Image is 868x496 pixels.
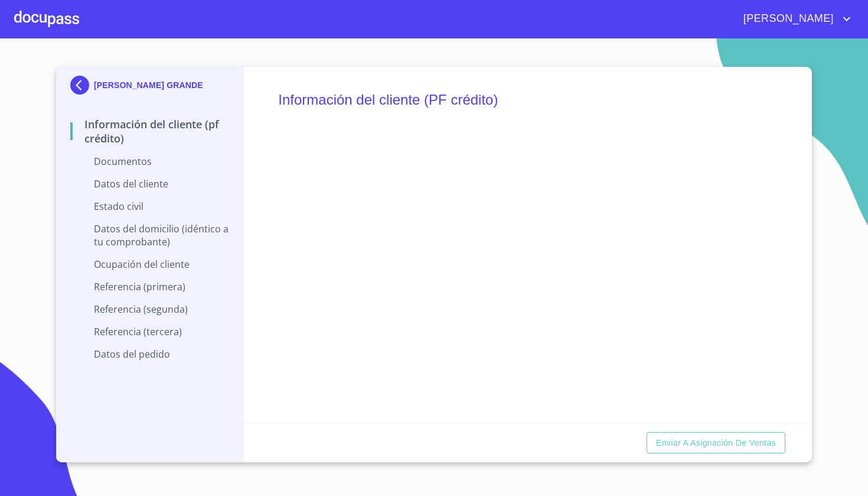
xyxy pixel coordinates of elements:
p: Datos del domicilio (idéntico a tu comprobante) [70,222,229,248]
span: Enviar a Asignación de Ventas [656,436,776,450]
p: Ocupación del Cliente [70,258,229,271]
div: [PERSON_NAME] GRANDE [70,76,229,99]
h5: Información del cliente (PF crédito) [278,76,771,124]
p: Referencia (tercera) [70,325,229,338]
p: Información del cliente (PF crédito) [70,117,229,145]
button: account of current user [735,9,854,28]
span: [PERSON_NAME] [735,9,840,28]
p: Datos del pedido [70,348,229,361]
p: Referencia (primera) [70,280,229,293]
p: [PERSON_NAME] GRANDE [94,80,203,90]
img: Docupass spot blue [70,76,94,95]
button: Enviar a Asignación de Ventas [647,432,785,454]
p: Referencia (segunda) [70,303,229,316]
p: Datos del cliente [70,177,229,190]
p: Documentos [70,155,229,168]
p: Estado Civil [70,200,229,213]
